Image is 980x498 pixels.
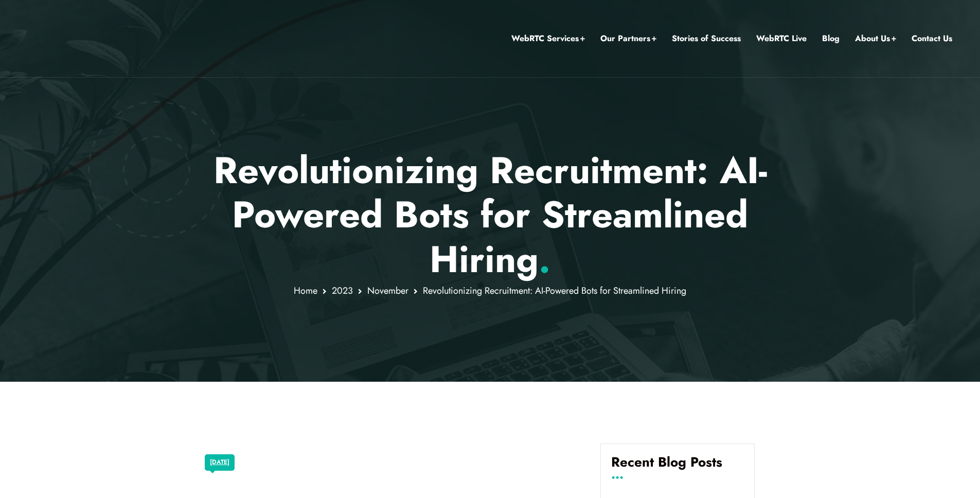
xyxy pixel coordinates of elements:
[423,284,686,297] span: Revolutionizing Recruitment: AI-Powered Bots for Streamlined Hiring
[600,32,656,45] a: Our Partners
[539,233,550,286] span: .
[210,456,229,469] a: [DATE]
[855,32,896,45] a: About Us
[189,148,791,281] p: Revolutionizing Recruitment: AI-Powered Bots for Streamlined Hiring
[672,32,741,45] a: Stories of Success
[367,284,408,297] a: November
[611,454,744,478] h4: Recent Blog Posts
[822,32,840,45] a: Blog
[912,32,952,45] a: Contact Us
[511,32,585,45] a: WebRTC Services
[294,284,317,297] a: Home
[756,32,807,45] a: WebRTC Live
[332,284,353,297] a: 2023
